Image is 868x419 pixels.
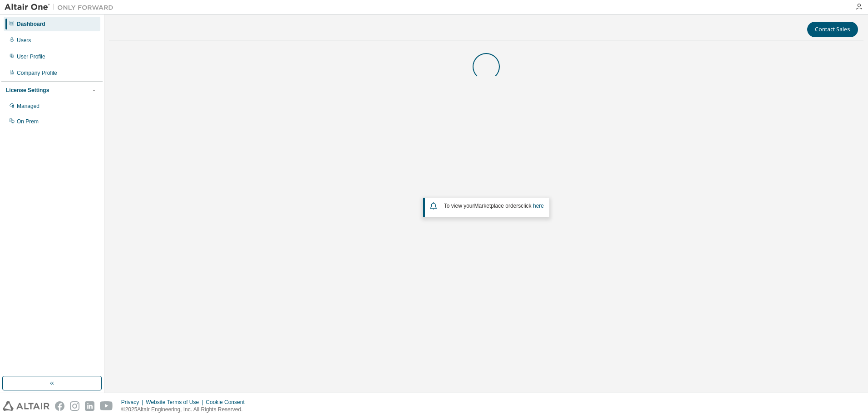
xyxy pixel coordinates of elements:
[17,102,39,110] div: Managed
[121,399,146,406] div: Privacy
[17,53,45,60] div: User Profile
[17,37,31,44] div: Users
[474,203,521,209] em: Marketplace orders
[85,401,94,411] img: linkedin.svg
[17,20,45,28] div: Dashboard
[444,203,544,209] span: To view your click
[17,118,39,125] div: On Prem
[17,69,57,77] div: Company Profile
[70,401,79,411] img: instagram.svg
[3,401,49,411] img: altair_logo.svg
[55,401,64,411] img: facebook.svg
[121,406,250,414] p: © 2025 Altair Engineering, Inc. All Rights Reserved.
[146,399,206,406] div: Website Terms of Use
[533,203,544,209] a: here
[5,3,118,12] img: Altair One
[6,87,49,94] div: License Settings
[100,401,113,411] img: youtube.svg
[807,22,858,37] button: Contact Sales
[206,399,250,406] div: Cookie Consent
